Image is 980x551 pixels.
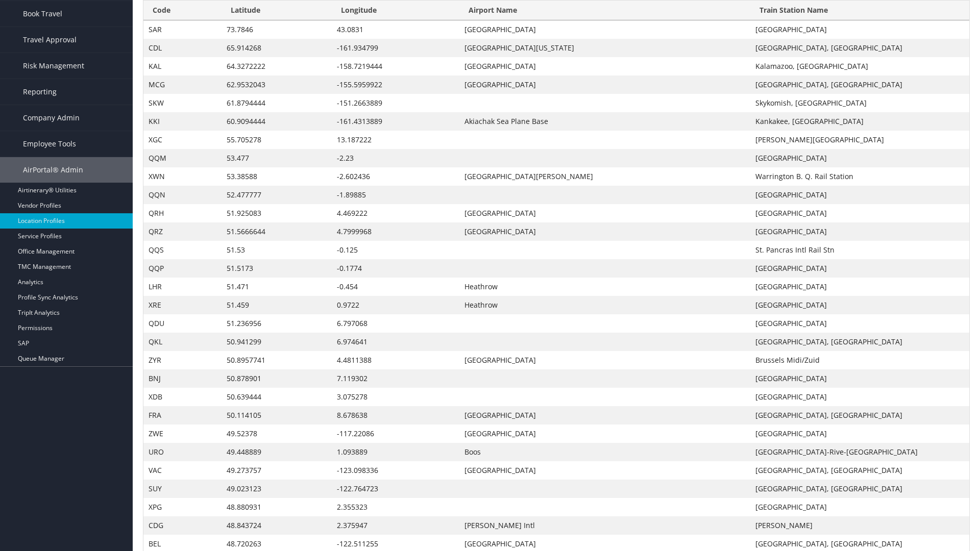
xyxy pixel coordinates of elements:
[143,369,222,388] td: BNJ
[750,204,969,222] td: [GEOGRAPHIC_DATA]
[750,333,969,351] td: [GEOGRAPHIC_DATA], [GEOGRAPHIC_DATA]
[459,443,751,461] td: Boos
[332,94,459,112] td: -151.2663889
[332,241,459,259] td: -0.125
[23,105,80,131] span: Company Admin
[222,333,332,351] td: 50.941299
[332,259,459,278] td: -0.1774
[222,369,332,388] td: 50.878901
[750,424,969,443] td: [GEOGRAPHIC_DATA]
[143,167,222,186] td: XWN
[332,369,459,388] td: 7.119302
[459,351,751,369] td: [GEOGRAPHIC_DATA]
[222,112,332,131] td: 60.9094444
[332,516,459,535] td: 2.375947
[750,443,969,461] td: [GEOGRAPHIC_DATA]-Rive-[GEOGRAPHIC_DATA]
[750,461,969,480] td: [GEOGRAPHIC_DATA], [GEOGRAPHIC_DATA]
[222,94,332,112] td: 61.8794444
[222,149,332,167] td: 53.477
[222,388,332,406] td: 50.639444
[143,20,222,39] td: SAR
[143,39,222,57] td: CDL
[750,20,969,39] td: [GEOGRAPHIC_DATA]
[143,333,222,351] td: QKL
[222,167,332,186] td: 53.38588
[143,57,222,76] td: KAL
[459,57,751,76] td: [GEOGRAPHIC_DATA]
[143,461,222,480] td: VAC
[750,57,969,76] td: Kalamazoo, [GEOGRAPHIC_DATA]
[143,314,222,333] td: QDU
[143,241,222,259] td: QQS
[222,443,332,461] td: 49.448889
[332,498,459,516] td: 2.355323
[332,480,459,498] td: -122.764723
[332,112,459,131] td: -161.4313889
[23,131,76,157] span: Employee Tools
[332,388,459,406] td: 3.075278
[332,76,459,94] td: -155.5959922
[332,20,459,39] td: 43.0831
[222,1,332,20] th: Latitude: activate to sort column ascending
[750,186,969,204] td: [GEOGRAPHIC_DATA]
[143,149,222,167] td: QQM
[459,204,751,222] td: [GEOGRAPHIC_DATA]
[222,278,332,296] td: 51.471
[143,131,222,149] td: XGC
[143,516,222,535] td: CDG
[332,39,459,57] td: -161.934799
[143,259,222,278] td: QQP
[143,480,222,498] td: SUY
[750,406,969,424] td: [GEOGRAPHIC_DATA], [GEOGRAPHIC_DATA]
[750,39,969,57] td: [GEOGRAPHIC_DATA], [GEOGRAPHIC_DATA]
[459,424,751,443] td: [GEOGRAPHIC_DATA]
[143,498,222,516] td: XPG
[750,369,969,388] td: [GEOGRAPHIC_DATA]
[143,424,222,443] td: ZWE
[222,222,332,241] td: 51.5666644
[750,388,969,406] td: [GEOGRAPHIC_DATA]
[23,79,57,105] span: Reporting
[332,424,459,443] td: -117.22086
[332,131,459,149] td: 13.187222
[459,1,751,20] th: Airport Name: activate to sort column ascending
[222,424,332,443] td: 49.52378
[332,278,459,296] td: -0.454
[143,94,222,112] td: SKW
[332,443,459,461] td: 1.093889
[750,259,969,278] td: [GEOGRAPHIC_DATA]
[332,296,459,314] td: 0.9722
[459,461,751,480] td: [GEOGRAPHIC_DATA]
[23,53,84,79] span: Risk Management
[222,131,332,149] td: 55.705278
[222,259,332,278] td: 51.5173
[750,131,969,149] td: [PERSON_NAME][GEOGRAPHIC_DATA]
[143,351,222,369] td: ZYR
[750,314,969,333] td: [GEOGRAPHIC_DATA]
[750,278,969,296] td: [GEOGRAPHIC_DATA]
[459,167,751,186] td: [GEOGRAPHIC_DATA][PERSON_NAME]
[143,222,222,241] td: QRZ
[332,186,459,204] td: -1.89885
[750,351,969,369] td: Brussels Midi/Zuid
[750,112,969,131] td: Kankakee, [GEOGRAPHIC_DATA]
[750,241,969,259] td: St. Pancras Intl Rail Stn
[222,351,332,369] td: 50.8957741
[222,76,332,94] td: 62.9532043
[23,27,77,53] span: Travel Approval
[23,1,62,27] span: Book Travel
[332,149,459,167] td: -2.23
[143,1,222,20] th: Code: activate to sort column ascending
[332,167,459,186] td: -2.602436
[459,278,751,296] td: Heathrow
[750,480,969,498] td: [GEOGRAPHIC_DATA], [GEOGRAPHIC_DATA]
[332,204,459,222] td: 4.469222
[750,222,969,241] td: [GEOGRAPHIC_DATA]
[222,57,332,76] td: 64.3272222
[459,222,751,241] td: [GEOGRAPHIC_DATA]
[332,406,459,424] td: 8.678638
[143,296,222,314] td: XRE
[332,1,459,20] th: Longitude: activate to sort column ascending
[143,112,222,131] td: KKI
[750,498,969,516] td: [GEOGRAPHIC_DATA]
